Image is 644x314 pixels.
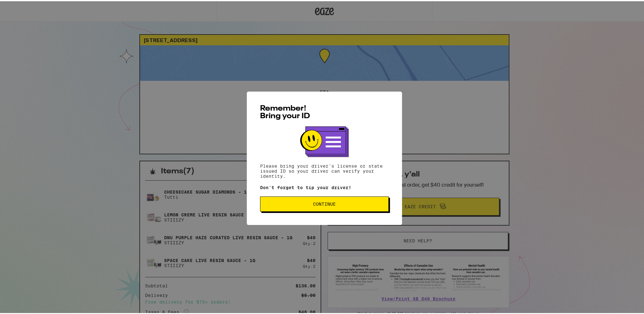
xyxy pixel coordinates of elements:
[260,195,389,210] button: Continue
[260,184,389,189] p: Don't forget to tip your driver!
[313,201,336,205] span: Continue
[260,162,389,177] p: Please bring your driver's license or state issued ID so your driver can verify your identity.
[260,104,310,119] span: Remember! Bring your ID
[4,4,46,10] span: Hi. Need any help?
